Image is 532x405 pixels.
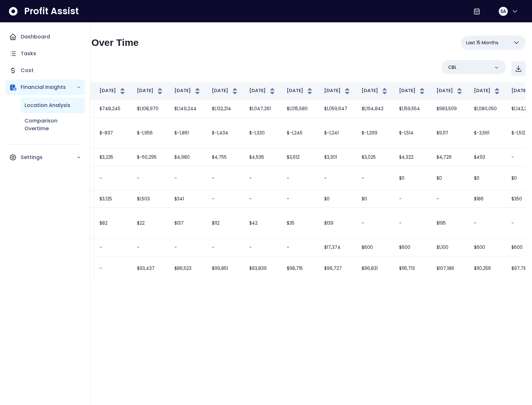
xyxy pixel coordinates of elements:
p: Cost [21,67,34,74]
td: $0 [469,166,506,190]
td: $-1,299 [356,118,394,149]
td: $186 [469,190,506,208]
p: Tasks [21,50,36,58]
td: $4,322 [394,149,431,166]
td: $137 [169,208,207,239]
td: $3,235 [94,149,132,166]
td: $-3,561 [469,118,506,149]
td: $-1,956 [132,118,169,149]
td: $1,047,261 [244,100,281,118]
td: - [281,239,319,256]
td: - [244,190,281,208]
td: $-1,861 [169,118,207,149]
p: Financial Insights [21,83,77,91]
button: [DATE] [99,87,127,95]
td: $112 [207,208,244,239]
td: - [94,239,132,256]
td: $99,851 [207,256,244,281]
td: $0 [394,166,431,190]
td: $98,715 [281,256,319,281]
td: $3,125 [94,190,132,208]
button: [DATE] [287,87,314,95]
td: $341 [169,190,207,208]
td: $107,186 [431,256,469,281]
td: $86,523 [169,256,207,281]
td: $93,839 [244,256,281,281]
td: - [132,239,169,256]
td: $110,256 [469,256,506,281]
td: $3,612 [281,149,319,166]
p: Location Analysis [25,101,70,109]
td: $1,149,244 [169,100,207,118]
td: - [394,208,431,239]
td: $600 [469,239,506,256]
td: - [431,190,469,208]
td: $3,025 [356,149,394,166]
td: $1,503 [132,190,169,208]
td: - [244,166,281,190]
td: - [469,208,506,239]
p: Settings [21,154,77,161]
td: $1,100 [431,239,469,256]
button: [DATE] [399,87,426,95]
td: $195 [431,208,469,239]
td: $96,727 [319,256,356,281]
td: $0 [319,190,356,208]
td: - [394,190,431,208]
td: - [169,239,207,256]
td: $116,713 [394,256,431,281]
td: $93,437 [132,256,169,281]
td: - [207,190,244,208]
button: [DATE] [249,87,276,95]
td: $0 [356,190,394,208]
td: $-1,245 [281,118,319,149]
button: [DATE] [137,87,164,95]
td: - [132,166,169,190]
td: $1,159,554 [394,100,431,118]
span: Profit Assist [24,5,79,17]
td: - [281,166,319,190]
td: $1,080,050 [469,100,506,118]
button: [DATE] [362,87,389,95]
p: CBL [448,64,456,71]
td: $1,194,842 [356,100,394,118]
td: $4,726 [431,149,469,166]
td: - [319,166,356,190]
span: SA [500,8,506,15]
td: $-837 [94,118,132,149]
td: - [207,166,244,190]
td: $4,980 [169,149,207,166]
td: $96,831 [356,256,394,281]
button: [DATE] [436,87,464,95]
td: $4,536 [244,149,281,166]
td: $42 [244,208,281,239]
td: $3,301 [319,149,356,166]
td: $-1,330 [244,118,281,149]
td: $-50,295 [132,149,169,166]
span: Last 15 Months [466,39,498,47]
td: $82 [94,208,132,239]
td: $600 [356,239,394,256]
td: $4,755 [207,149,244,166]
td: $139 [319,208,356,239]
td: - [356,208,394,239]
td: $1,132,214 [207,100,244,118]
td: $1,015,580 [281,100,319,118]
td: - [244,239,281,256]
td: - [356,166,394,190]
td: $0 [431,166,469,190]
td: $748,245 [94,100,132,118]
button: [DATE] [324,87,351,95]
button: [DATE] [474,87,501,95]
td: $-1,241 [319,118,356,149]
td: $22 [132,208,169,239]
button: [DATE] [212,87,239,95]
button: [DATE] [174,87,201,95]
td: - [169,166,207,190]
td: $493 [469,149,506,166]
td: $983,509 [431,100,469,118]
td: $1,108,970 [132,100,169,118]
td: $17,374 [319,239,356,256]
td: $35 [281,208,319,239]
td: - [94,166,132,190]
